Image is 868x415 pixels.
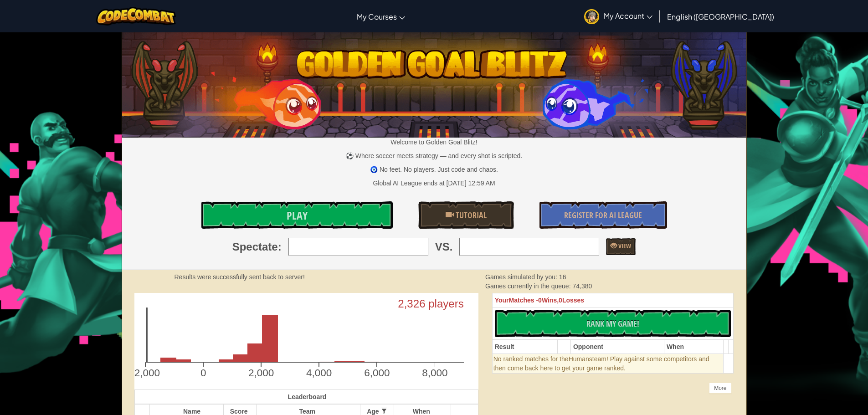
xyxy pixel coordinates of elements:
[493,355,709,372] span: team! Play against some competitors and then come back here to get your game ranked.
[542,297,559,304] span: Wins,
[485,282,572,290] span: Games currently in the queue:
[373,179,495,188] div: Global AI League ends at [DATE] 12:59 AM
[667,12,774,21] span: English ([GEOGRAPHIC_DATA])
[122,29,746,138] img: Golden Goal
[492,340,557,354] th: Result
[418,201,514,229] a: Tutorial
[572,282,592,290] span: 74,380
[175,273,305,281] strong: Results were successfully sent back to server!
[709,383,731,394] div: More
[559,273,566,281] span: 16
[287,208,308,223] span: Play
[200,367,206,379] text: 0
[435,239,453,255] span: VS.
[357,12,397,21] span: My Courses
[564,210,642,221] span: Register for AI League
[495,310,731,337] button: Rank My Game!
[422,367,447,379] text: 8,000
[122,151,746,160] p: ⚽ Where soccer meets strategy — and every shot is scripted.
[122,165,746,174] p: 🧿 No feet. No players. Just code and chaos.
[664,340,724,354] th: When
[96,7,176,26] img: CodeCombat logo
[562,297,584,304] span: Losses
[604,11,652,20] span: My Account
[232,239,278,255] span: Spectate
[663,4,779,29] a: English ([GEOGRAPHIC_DATA])
[352,4,410,29] a: My Courses
[248,367,274,379] text: 2,000
[586,318,639,329] span: Rank My Game!
[278,239,282,255] span: :
[539,201,667,229] a: Register for AI League
[398,297,464,310] text: 2,326 players
[131,367,160,379] text: -2,000
[485,273,559,281] span: Games simulated by you:
[584,9,599,24] img: avatar
[493,355,569,363] span: No ranked matches for the
[364,367,390,379] text: 6,000
[580,2,657,31] a: My Account
[306,367,332,379] text: 4,000
[454,210,487,221] span: Tutorial
[492,354,724,374] td: Humans
[509,297,539,304] span: Matches -
[617,241,631,250] span: View
[570,340,664,354] th: Opponent
[495,297,509,304] span: Your
[288,393,327,400] span: Leaderboard
[122,138,746,147] p: Welcome to Golden Goal Blitz!
[492,293,734,307] th: 0 0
